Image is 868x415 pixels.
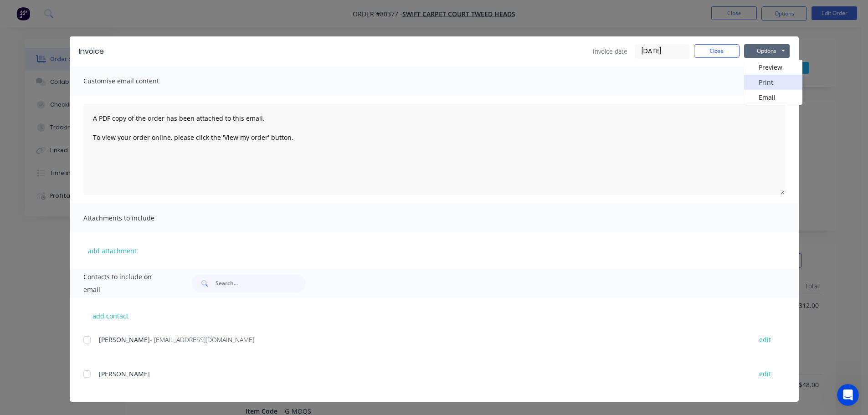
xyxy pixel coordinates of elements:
button: Preview [744,60,802,75]
button: edit [754,333,776,346]
button: Close [694,44,740,58]
button: Print [744,75,802,90]
button: edit [754,368,776,380]
span: [PERSON_NAME] [99,335,150,344]
button: add attachment [83,244,141,257]
button: Options [744,44,790,58]
input: Search... [216,274,306,292]
iframe: Intercom live chat [837,384,859,406]
span: Invoice date [593,46,627,56]
button: Email [744,90,802,105]
span: Customise email content [83,75,184,87]
span: Attachments to include [83,212,184,225]
span: - [EMAIL_ADDRESS][DOMAIN_NAME] [150,335,254,344]
textarea: A PDF copy of the order has been attached to this email. To view your order online, please click ... [83,104,785,195]
div: Invoice [79,46,104,57]
span: Contacts to include on email [83,271,169,296]
span: [PERSON_NAME] [99,369,150,378]
button: add contact [83,309,138,323]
